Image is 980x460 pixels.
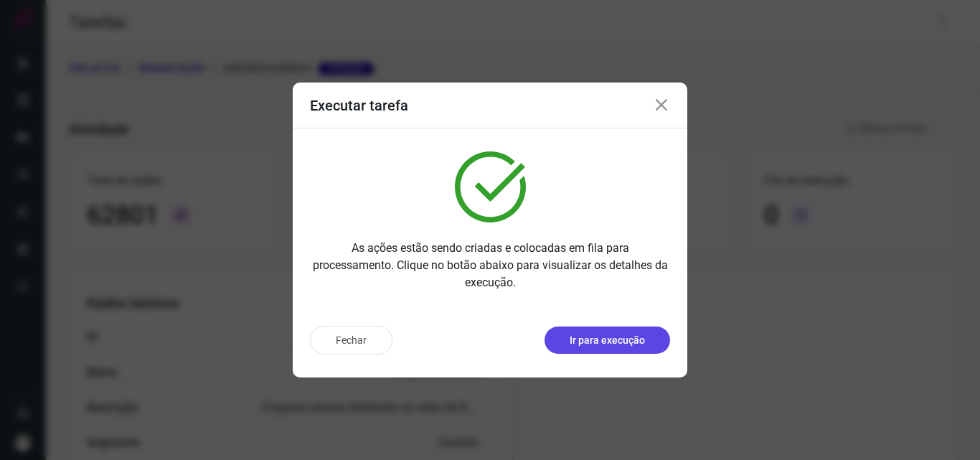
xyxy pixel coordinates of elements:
p: As ações estão sendo criadas e colocadas em fila para processamento. Clique no botão abaixo para ... [310,240,670,291]
button: Ir para execução [545,327,670,354]
img: verified.svg [455,151,526,222]
p: Ir para execução [570,333,645,348]
button: Fechar [310,326,392,355]
h3: Executar tarefa [310,97,408,114]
